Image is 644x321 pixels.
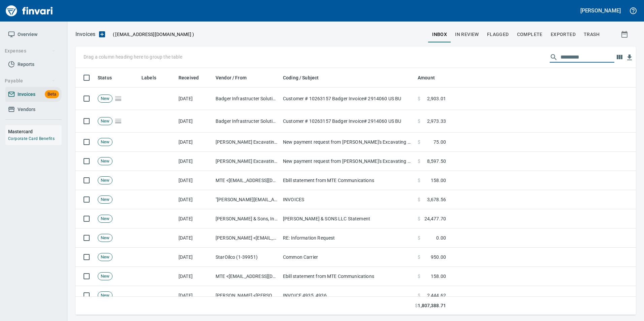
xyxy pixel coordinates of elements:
td: [PERSON_NAME] Excavating LLC (1-22988) [213,152,280,171]
span: [EMAIL_ADDRESS][DOMAIN_NAME] [115,31,192,38]
td: [DATE] [176,267,213,286]
td: MTE <[EMAIL_ADDRESS][DOMAIN_NAME]> [213,171,280,190]
span: In Review [455,30,479,39]
td: INVOICE 4935, 4936 [280,286,415,305]
span: 158.00 [431,177,446,184]
span: inbox [432,30,447,39]
span: 2,903.01 [427,95,446,102]
td: INVOICES [280,190,415,209]
td: [PERSON_NAME] Excavating LLC (1-22988) [213,133,280,152]
span: $ [418,292,420,299]
button: Download Table [624,52,635,63]
a: Overview [5,27,62,42]
td: Ebill statement from MTE Communications [280,267,415,286]
td: New payment request from [PERSON_NAME]'s Excavating LLC for 8597.50 - invoice 9497 [280,133,415,152]
span: 950.00 [431,254,446,260]
span: New [98,254,112,260]
span: Coding / Subject [283,74,327,82]
span: New [98,139,112,145]
span: Pages Split [112,118,124,123]
span: Vendor / From [216,74,255,82]
h5: [PERSON_NAME] [580,7,621,14]
td: Ebill statement from MTE Communications [280,171,415,190]
span: Amount [418,74,435,82]
nav: breadcrumb [75,30,95,38]
span: 158.00 [431,273,446,280]
span: Invoices [18,90,35,99]
button: [PERSON_NAME] [579,5,622,16]
img: Finvari [4,3,55,19]
span: New [98,96,112,102]
td: [DATE] [176,152,213,171]
td: [DATE] [176,110,213,133]
a: Corporate Card Benefits [8,136,55,141]
span: Received [179,74,207,82]
span: Complete [517,30,543,39]
td: Customer # 10263157 Badger Invoice# 2914060 US BU [280,87,415,110]
td: [DATE] [176,228,213,248]
span: $ [418,95,420,102]
span: Amount [418,74,444,82]
span: Status [98,74,121,82]
a: InvoicesBeta [5,87,62,102]
span: New [98,292,112,299]
td: [PERSON_NAME] & Sons, Inc (6-10502) [213,209,280,228]
td: RE: Information Request [280,228,415,248]
span: Coding / Subject [283,74,319,82]
span: Payable [5,77,56,85]
h6: Mastercard [8,128,62,135]
span: 1,807,388.71 [418,302,446,309]
p: Invoices [75,30,95,38]
td: Customer # 10263157 Badger Invoice# 2914060 US BU [280,110,415,133]
td: [PERSON_NAME] <[EMAIL_ADDRESS][DOMAIN_NAME]> [213,228,280,248]
span: $ [418,254,420,260]
span: Vendors [18,105,35,114]
button: Upload an Invoice [95,30,109,38]
span: 3,678.56 [427,196,446,203]
span: 24,477.70 [424,215,446,222]
span: Reports [18,60,34,69]
p: Drag a column heading here to group the table [84,53,182,60]
td: New payment request from [PERSON_NAME]'s Excavating LLC for 8597.50 - invoice 9497 [280,152,415,171]
span: $ [418,177,420,184]
span: New [98,158,112,165]
td: [DATE] [176,286,213,305]
span: Labels [141,74,165,82]
span: $ [418,139,420,145]
span: Status [98,74,112,82]
span: Expenses [5,47,56,55]
td: [DATE] [176,209,213,228]
span: New [98,235,112,241]
span: 2,973.33 [427,118,446,124]
td: Common Carrier [280,248,415,267]
span: 8,597.50 [427,158,446,165]
span: Pages Split [112,96,124,101]
span: Labels [141,74,156,82]
td: [DATE] [176,133,213,152]
td: "[PERSON_NAME][EMAIL_ADDRESS][PERSON_NAME][DOMAIN_NAME]" <[PERSON_NAME][EMAIL_ADDRESS][PERSON_NAM... [213,190,280,209]
span: Exported [551,30,576,39]
span: $ [418,215,420,222]
button: Expenses [2,45,58,57]
span: Flagged [487,30,509,39]
td: [PERSON_NAME] & SONS LLC Statement [280,209,415,228]
span: $ [418,158,420,165]
span: Beta [45,91,59,98]
td: MTE <[EMAIL_ADDRESS][DOMAIN_NAME]> [213,267,280,286]
td: [DATE] [176,171,213,190]
span: $ [418,196,420,203]
span: New [98,216,112,222]
span: New [98,177,112,184]
td: Badger Infrastructer Solutions (1-38801) [213,110,280,133]
p: ( ) [109,31,194,38]
span: trash [584,30,600,39]
button: Choose columns to display [614,52,624,62]
a: Vendors [5,102,62,117]
td: StarOilco (1-39951) [213,248,280,267]
span: $ [418,118,420,124]
span: $ [418,235,420,241]
span: 2,444.62 [427,292,446,299]
span: New [98,197,112,203]
span: 75.00 [433,139,446,145]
